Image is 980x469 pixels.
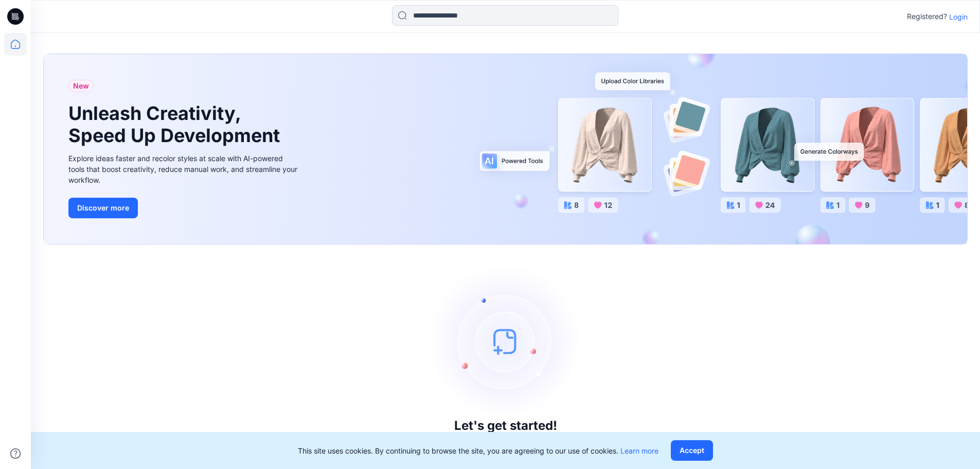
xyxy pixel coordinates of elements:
a: Discover more [68,198,300,218]
p: This site uses cookies. By continuing to browse the site, you are agreeing to our use of cookies. [298,445,658,456]
h3: Let's get started! [454,419,557,433]
span: New [73,80,89,92]
div: Explore ideas faster and recolor styles at scale with AI-powered tools that boost creativity, red... [68,153,300,185]
button: Discover more [68,198,138,218]
h1: Unleash Creativity, Speed Up Development [68,102,284,147]
button: Accept [671,440,713,461]
a: Learn more [620,446,658,455]
p: Registered? [907,10,947,23]
img: empty-state-image.svg [429,264,583,419]
p: Login [949,11,968,22]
